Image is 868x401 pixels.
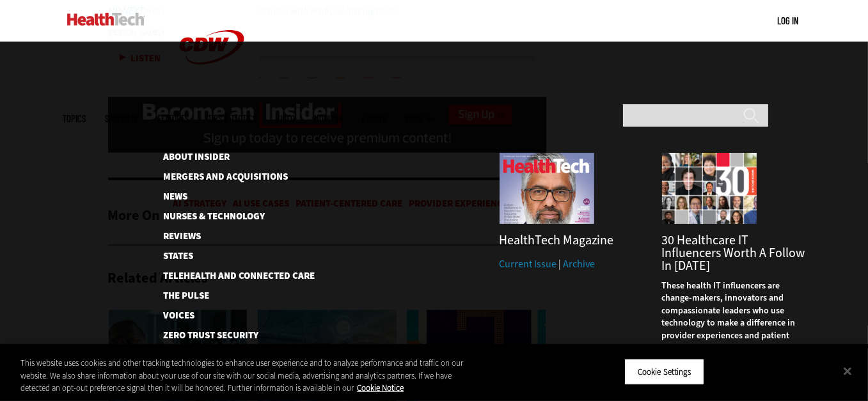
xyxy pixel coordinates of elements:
[624,358,704,385] button: Cookie Settings
[778,15,799,26] a: Log in
[499,234,642,247] h3: HealthTech Magazine
[67,13,145,26] img: Home
[778,14,799,28] div: User menu
[164,311,295,320] a: Voices
[558,257,561,271] span: |
[164,192,295,201] a: News
[499,152,595,224] img: Fall 2025 Cover
[164,152,295,162] a: About Insider
[661,279,805,355] p: These health IT influencers are change-makers, innovators and compassionate leaders who use techn...
[20,357,477,395] div: This website uses cookies and other tracking technologies to enhance user experience and to analy...
[661,152,757,224] img: collage of influencers
[661,232,805,274] a: 30 Healthcare IT Influencers Worth a Follow in [DATE]
[164,251,295,261] a: States
[164,271,295,281] a: Telehealth and Connected Care
[164,172,295,182] a: Mergers and Acquisitions
[499,257,556,271] a: Current Issue
[164,212,295,221] a: Nurses & Technology
[164,331,314,340] a: Zero Trust Security
[164,291,295,301] a: The Pulse
[833,357,862,385] button: Close
[357,382,404,393] a: More information about your privacy
[164,232,295,241] a: Reviews
[563,257,595,271] a: Archive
